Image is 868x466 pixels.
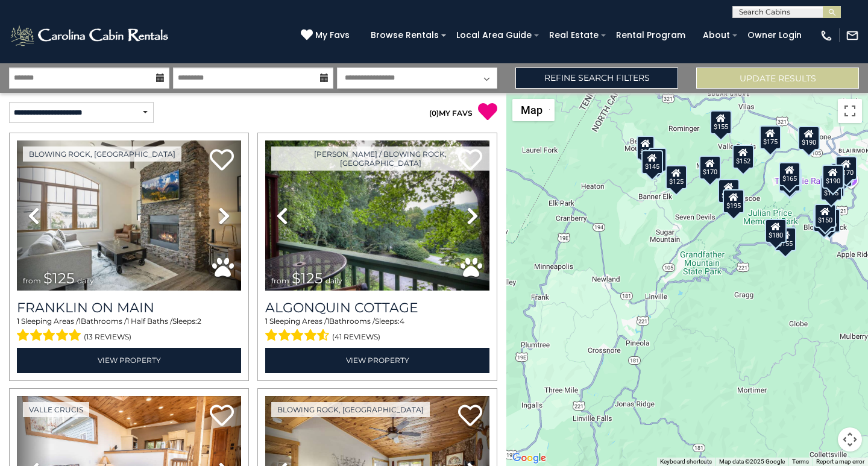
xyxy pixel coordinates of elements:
[265,316,268,326] span: 1
[719,458,785,465] span: Map data ©2025 Google
[723,189,744,213] div: $195
[271,402,430,417] a: Blowing Rock, [GEOGRAPHIC_DATA]
[697,26,736,45] a: About
[301,29,353,42] a: My Favs
[515,68,678,89] a: Refine Search Filters
[521,104,542,116] span: Map
[210,403,234,429] a: Add to favorites
[429,109,439,118] span: ( )
[779,168,800,192] div: $200
[779,168,800,192] div: $125
[43,269,75,287] span: $125
[210,148,234,174] a: Add to favorites
[77,276,94,285] span: daily
[820,175,841,200] div: $170
[23,146,181,162] a: Blowing Rock, [GEOGRAPHIC_DATA]
[509,450,549,466] img: Google
[835,156,857,180] div: $170
[792,458,809,465] a: Terms
[265,316,489,345] div: Sleeping Areas / Bathrooms / Sleeps:
[432,109,436,118] span: 0
[127,316,172,326] span: 1 Half Baths /
[732,144,754,168] div: $152
[846,29,859,42] img: mail-regular-white.png
[699,156,721,180] div: $170
[814,204,836,228] div: $150
[458,403,482,429] a: Add to favorites
[450,26,538,45] a: Local Area Guide
[610,26,691,45] a: Rental Program
[741,26,808,45] a: Owner Login
[429,109,473,118] a: (0)MY FAVS
[718,179,740,203] div: $210
[271,146,489,171] a: [PERSON_NAME] / Blowing Rock, [GEOGRAPHIC_DATA]
[641,150,663,174] div: $145
[17,316,19,326] span: 1
[23,402,89,417] a: Valle Crucis
[197,316,201,326] span: 2
[775,227,796,251] div: $155
[17,300,241,316] a: Franklin On Main
[820,29,833,42] img: phone-regular-white.png
[759,125,781,150] div: $175
[9,24,172,48] img: White-1-2.png
[637,135,655,159] div: $85
[325,276,342,285] span: daily
[780,168,802,192] div: $125
[265,348,489,373] a: View Property
[779,162,800,186] div: $165
[820,176,842,200] div: $175
[400,316,404,326] span: 4
[17,316,241,345] div: Sleeping Areas / Bathrooms / Sleeps:
[84,329,131,345] span: (13 reviews)
[17,348,241,373] a: View Property
[765,219,787,243] div: $180
[332,329,380,345] span: (41 reviews)
[271,276,289,285] span: from
[327,316,329,326] span: 1
[816,458,864,465] a: Report a map error
[696,68,859,89] button: Update Results
[292,269,323,287] span: $125
[543,26,605,45] a: Real Estate
[265,300,489,316] a: Algonquin Cottage
[512,99,555,121] button: Change map style
[78,316,81,326] span: 1
[822,165,844,189] div: $190
[649,148,667,172] div: $90
[17,140,241,291] img: thumbnail_167127309.jpeg
[838,427,862,452] button: Map camera controls
[265,140,489,291] img: thumbnail_163264183.jpeg
[838,99,862,123] button: Toggle fullscreen view
[665,165,687,189] div: $125
[509,450,549,466] a: Open this area in Google Maps (opens a new window)
[365,26,445,45] a: Browse Rentals
[710,110,732,134] div: $155
[23,276,41,285] span: from
[315,29,350,42] span: My Favs
[813,208,835,232] div: $140
[798,125,820,150] div: $190
[660,458,712,466] button: Keyboard shortcuts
